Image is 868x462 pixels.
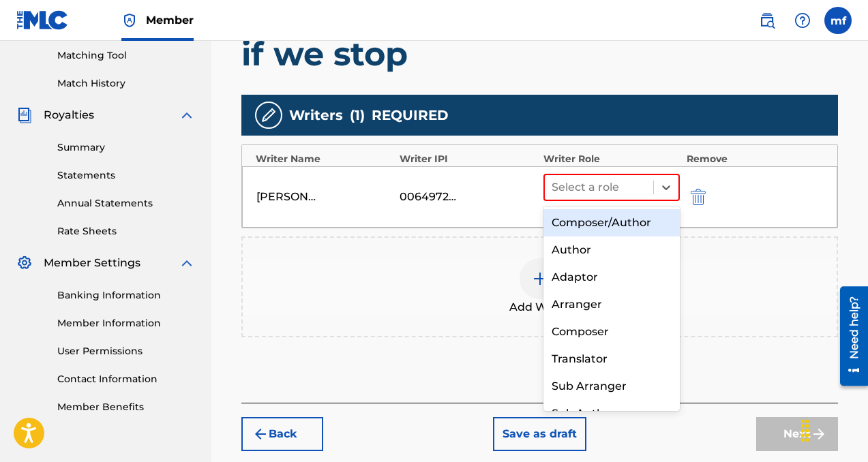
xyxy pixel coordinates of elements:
[57,316,195,330] a: Member Information
[532,271,548,287] img: add
[543,345,680,373] div: Translator
[179,107,195,123] img: expand
[543,209,680,236] div: Composer/Author
[179,255,195,271] img: expand
[687,152,824,166] div: Remove
[57,224,195,238] a: Rate Sheets
[16,107,33,123] img: Royalties
[44,255,140,271] span: Member Settings
[824,7,852,34] div: User Menu
[57,76,195,91] a: Match History
[759,12,775,29] img: search
[57,400,195,414] a: Member Benefits
[57,288,195,303] a: Banking Information
[16,255,33,271] img: Member Settings
[543,291,680,318] div: Arranger
[57,48,195,63] a: Matching Tool
[830,281,868,391] iframe: Resource Center
[691,189,706,205] img: 12a2ab48e56ec057fbd8.svg
[509,299,571,315] span: Add Writer
[543,264,680,291] div: Adaptor
[57,344,195,358] a: User Permissions
[57,168,195,183] a: Statements
[57,196,195,211] a: Annual Statements
[121,12,138,29] img: Top Rightsholder
[57,372,195,386] a: Contact Information
[789,7,816,34] div: Help
[543,400,680,427] div: Sub Author
[256,152,393,166] div: Writer Name
[794,410,816,451] div: Drag
[44,107,94,123] span: Royalties
[252,426,269,442] img: 7ee5dd4eb1f8a8e3ef2f.svg
[794,12,811,29] img: help
[289,105,343,125] span: Writers
[800,397,868,462] iframe: Chat Widget
[372,105,449,125] span: REQUIRED
[260,107,277,123] img: writers
[400,152,537,166] div: Writer IPI
[493,417,586,451] button: Save as draft
[543,318,680,345] div: Composer
[241,33,838,74] h1: if we stop
[16,10,69,30] img: MLC Logo
[146,12,194,28] span: Member
[543,152,680,166] div: Writer Role
[543,236,680,264] div: Author
[350,105,365,125] span: ( 1 )
[753,7,781,34] a: Public Search
[57,140,195,155] a: Summary
[543,373,680,400] div: Sub Arranger
[241,417,323,451] button: Back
